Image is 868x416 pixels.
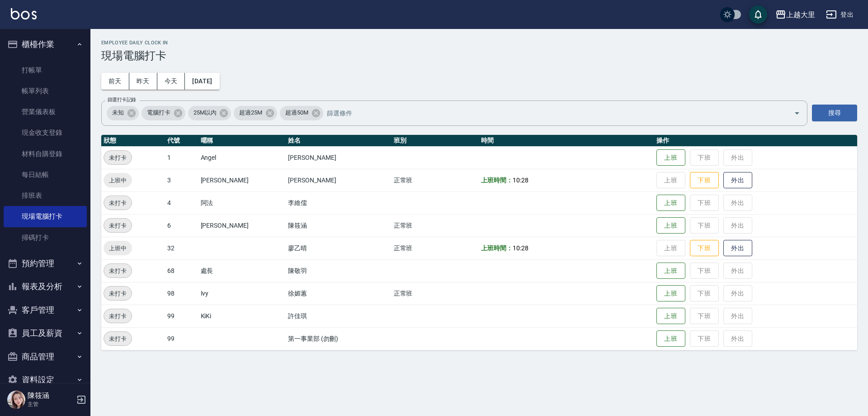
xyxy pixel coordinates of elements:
[107,106,139,120] div: 未知
[786,9,815,20] div: 上越大里
[104,153,132,163] span: 未打卡
[4,227,87,248] a: 掃碼打卡
[286,191,391,214] td: 李維儒
[4,275,87,298] button: 報表及分析
[104,289,132,298] span: 未打卡
[7,391,25,409] img: Person
[165,135,198,147] th: 代號
[165,146,198,169] td: 1
[286,237,391,259] td: 廖乙晴
[4,185,87,206] a: 排班表
[4,33,87,56] button: 櫃檯作業
[165,305,198,327] td: 99
[165,237,198,259] td: 32
[812,105,857,121] button: 搜尋
[165,259,198,282] td: 68
[165,214,198,237] td: 6
[104,198,132,208] span: 未打卡
[165,169,198,191] td: 3
[286,214,391,237] td: 陳筱涵
[513,177,528,184] span: 10:28
[101,49,857,62] h3: 現場電腦打卡
[101,40,857,46] h2: Employee Daily Clock In
[656,263,685,279] button: 上班
[286,327,391,350] td: 第一事業部 (勿刪)
[198,135,286,147] th: 暱稱
[142,106,185,120] div: 電腦打卡
[286,305,391,327] td: 許佳琪
[286,135,391,147] th: 姓名
[690,240,719,257] button: 下班
[392,237,479,259] td: 正常班
[108,96,136,103] label: 篩選打卡記錄
[656,330,685,347] button: 上班
[749,5,767,24] button: save
[101,135,165,147] th: 狀態
[656,217,685,234] button: 上班
[723,172,752,189] button: 外出
[142,108,176,117] span: 電腦打卡
[11,8,37,19] img: Logo
[198,169,286,191] td: [PERSON_NAME]
[104,334,132,344] span: 未打卡
[104,176,132,185] span: 上班中
[4,252,87,275] button: 預約管理
[198,305,286,327] td: KiKi
[790,106,804,120] button: Open
[656,195,685,211] button: 上班
[286,259,391,282] td: 陳敬羽
[392,214,479,237] td: 正常班
[104,266,132,276] span: 未打卡
[392,135,479,147] th: 班別
[286,282,391,305] td: 徐媚蕙
[198,259,286,282] td: 處長
[188,106,231,120] div: 25M以內
[479,135,654,147] th: 時間
[104,311,132,321] span: 未打卡
[280,106,323,120] div: 超過50M
[4,206,87,227] a: 現場電腦打卡
[513,244,528,252] span: 10:28
[4,81,87,101] a: 帳單列表
[4,368,87,392] button: 資料設定
[656,285,685,302] button: 上班
[165,191,198,214] td: 4
[286,169,391,191] td: [PERSON_NAME]
[4,60,87,81] a: 打帳單
[4,122,87,143] a: 現金收支登錄
[822,6,857,23] button: 登出
[198,282,286,305] td: Ivy
[157,73,185,90] button: 今天
[28,391,74,400] h5: 陳筱涵
[188,108,222,117] span: 25M以內
[129,73,157,90] button: 昨天
[101,73,129,90] button: 前天
[656,149,685,166] button: 上班
[392,282,479,305] td: 正常班
[280,108,314,117] span: 超過50M
[4,345,87,368] button: 商品管理
[654,135,857,147] th: 操作
[772,5,819,24] button: 上越大里
[392,169,479,191] td: 正常班
[234,108,268,117] span: 超過25M
[4,321,87,345] button: 員工及薪資
[481,244,513,252] b: 上班時間：
[723,240,752,257] button: 外出
[4,164,87,185] a: 每日結帳
[104,244,132,253] span: 上班中
[656,308,685,325] button: 上班
[325,105,778,121] input: 篩選條件
[481,177,513,184] b: 上班時間：
[28,400,74,408] p: 主管
[4,101,87,122] a: 營業儀表板
[107,108,129,117] span: 未知
[4,143,87,164] a: 材料自購登錄
[286,146,391,169] td: [PERSON_NAME]
[104,221,132,230] span: 未打卡
[4,298,87,322] button: 客戶管理
[198,214,286,237] td: [PERSON_NAME]
[198,191,286,214] td: 阿法
[165,327,198,350] td: 99
[198,146,286,169] td: Angel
